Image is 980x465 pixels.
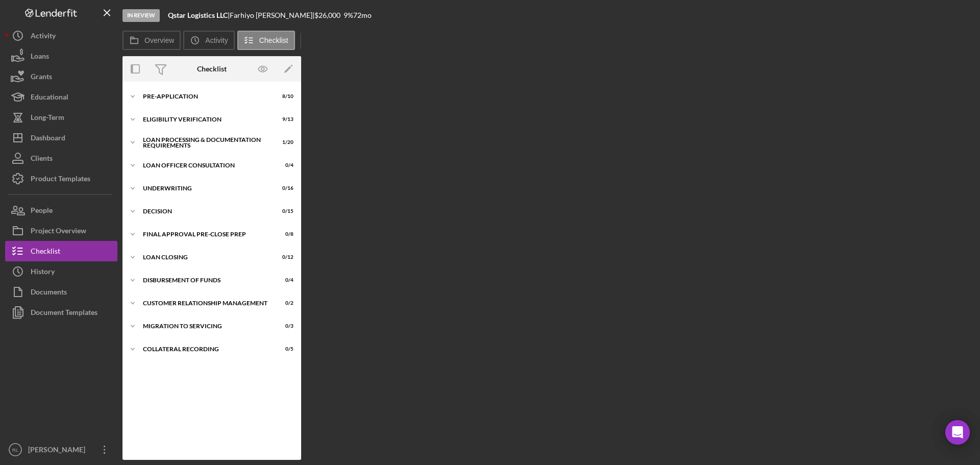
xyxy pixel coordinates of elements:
[143,346,268,352] div: Collateral Recording
[5,282,117,302] button: Documents
[5,107,117,128] button: Long-Term
[5,168,117,189] button: Product Templates
[143,323,268,329] div: Migration to Servicing
[31,87,68,110] div: Educational
[143,137,268,149] div: Loan Processing & Documentation Requirements
[31,221,86,243] div: Project Overview
[31,107,64,130] div: Long-Term
[143,162,268,168] div: Loan Officer Consultation
[5,221,117,241] button: Project Overview
[143,93,268,100] div: Pre-Application
[31,168,90,191] div: Product Templates
[237,31,295,50] button: Checklist
[5,46,117,66] button: Loans
[275,162,293,168] div: 0 / 4
[5,66,117,87] button: Grants
[31,261,55,284] div: History
[275,93,293,100] div: 8 / 10
[205,36,228,44] label: Activity
[31,148,53,171] div: Clients
[275,185,293,191] div: 0 / 16
[275,277,293,283] div: 0 / 4
[31,200,53,223] div: People
[31,26,56,48] div: Activity
[144,36,174,44] label: Overview
[314,11,340,19] span: $26,000
[143,116,268,123] div: Eligibility Verification
[31,302,97,325] div: Document Templates
[168,11,228,19] b: Qstar Logistics LLC
[275,300,293,306] div: 0 / 2
[26,439,92,462] div: [PERSON_NAME]
[275,116,293,123] div: 9 / 13
[143,231,268,237] div: Final Approval Pre-Close Prep
[230,11,314,19] div: Farhiyo [PERSON_NAME] |
[945,420,970,445] div: Open Intercom Messenger
[122,31,181,50] button: Overview
[5,87,117,107] button: Educational
[275,323,293,329] div: 0 / 3
[353,11,372,19] div: 72 mo
[183,31,234,50] button: Activity
[197,65,227,73] div: Checklist
[31,241,60,264] div: Checklist
[12,447,19,453] text: RL
[275,139,293,145] div: 1 / 20
[143,254,268,260] div: Loan Closing
[5,261,117,282] button: History
[275,346,293,352] div: 0 / 5
[5,302,117,323] button: Document Templates
[5,26,117,46] button: Activity
[31,282,67,305] div: Documents
[143,277,268,283] div: Disbursement of Funds
[31,66,52,89] div: Grants
[31,46,49,69] div: Loans
[5,148,117,168] button: Clients
[275,208,293,214] div: 0 / 15
[5,439,117,460] button: RL[PERSON_NAME]
[143,208,268,214] div: Decision
[143,185,268,191] div: Underwriting
[275,254,293,260] div: 0 / 12
[31,128,65,151] div: Dashboard
[344,11,353,19] div: 9 %
[122,9,160,22] div: In Review
[5,200,117,221] button: People
[259,36,288,44] label: Checklist
[5,128,117,148] button: Dashboard
[5,241,117,261] button: Checklist
[143,300,268,306] div: Customer Relationship Management
[168,11,230,19] div: |
[275,231,293,237] div: 0 / 8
